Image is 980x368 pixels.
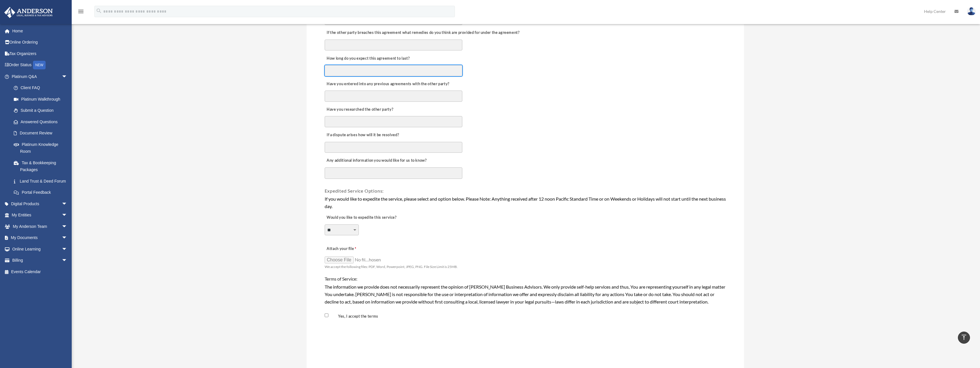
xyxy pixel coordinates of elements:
[3,7,54,18] img: Anderson Advisors Platinum Portal
[62,221,73,232] span: arrow_drop_down
[4,221,76,232] a: My Anderson Teamarrow_drop_down
[325,157,428,165] label: Any additional information you would like for us to know?
[4,198,76,210] a: Digital Productsarrow_drop_down
[62,198,73,210] span: arrow_drop_down
[62,210,73,221] span: arrow_drop_down
[325,131,401,139] label: If a dispute arises how will it be resolved?
[325,188,384,193] span: Expedited Service Options:
[4,37,76,48] a: Online Ordering
[8,187,76,198] a: Portal Feedback
[325,265,458,269] span: We accept the following files: PDF, Word, Powerpoint, JPEG, PNG. File Size Limit is 25MB.
[62,243,73,255] span: arrow_drop_down
[4,243,76,255] a: Online Learningarrow_drop_down
[330,314,381,319] label: Yes, I accept the terms
[967,7,976,15] img: User Pic
[325,80,451,88] label: Have you entered into any previous agreements with the other party?
[8,157,76,175] a: Tax & Bookkeeping Packages
[325,214,398,222] label: Would you like to expedite this service?
[325,105,395,113] label: Have you researched the other party?
[4,210,76,221] a: My Entitiesarrow_drop_down
[960,334,967,341] i: vertical_align_top
[4,255,76,266] a: Billingarrow_drop_down
[4,48,76,59] a: Tax Organizers
[8,139,76,157] a: Platinum Knowledge Room
[62,232,73,244] span: arrow_drop_down
[77,8,84,15] i: menu
[77,10,84,15] a: menu
[958,332,970,344] a: vertical_align_top
[62,255,73,267] span: arrow_drop_down
[33,61,46,69] div: NEW
[326,334,413,356] iframe: reCAPTCHA
[8,105,76,116] a: Submit a Question
[325,283,726,305] div: The information we provide does not necessarily represent the opinion of [PERSON_NAME] Business A...
[4,71,76,82] a: Platinum Q&Aarrow_drop_down
[325,54,411,62] label: How long do you expect this agreement to last?
[8,82,76,94] a: Client FAQ
[325,245,382,253] label: Attach your file
[4,25,76,37] a: Home
[325,29,521,37] label: If the other party breaches this agreement what remedies do you think are provided for under the ...
[8,175,76,187] a: Land Trust & Deed Forum
[8,93,76,105] a: Platinum Walkthrough
[8,116,76,128] a: Answered Questions
[4,232,76,244] a: My Documentsarrow_drop_down
[62,71,73,83] span: arrow_drop_down
[4,59,76,71] a: Order StatusNEW
[96,8,102,14] i: search
[325,195,726,210] div: If you would like to expedite the service, please select and option below. Please Note: Anything ...
[4,266,76,277] a: Events Calendar
[8,128,73,139] a: Document Review
[325,276,726,282] h4: Terms of Service:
